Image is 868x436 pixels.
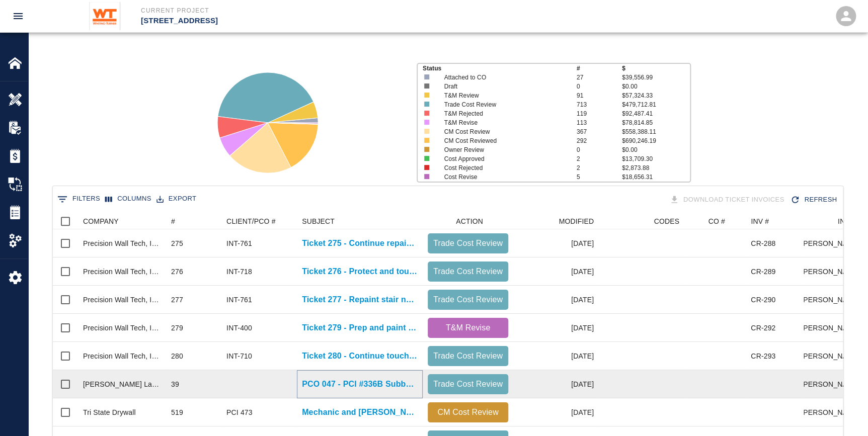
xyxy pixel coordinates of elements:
a: Ticket 275 - Continue repainting areas in stair 3 [302,237,418,249]
p: 367 [577,127,622,136]
div: CR-290 [751,295,775,305]
div: [PERSON_NAME] [804,229,865,257]
div: INV # [746,213,804,229]
div: Precision Wall Tech, Inc. [83,267,161,277]
p: Ticket 280 - Continue touching up areas on floors 3, 4, 8, B1, G1 [302,350,418,362]
p: 5 [577,172,622,182]
div: ACTION [423,213,513,229]
div: Tri State Drywall [83,407,136,417]
button: open drawer [6,4,30,28]
p: 0 [577,82,622,91]
p: $2,873.88 [622,163,690,172]
p: Cost Rejected [444,163,563,172]
iframe: Chat Widget [700,327,868,436]
div: [DATE] [513,398,599,426]
p: 2 [577,154,622,163]
p: T&M Review [444,91,563,100]
p: 113 [577,118,622,127]
div: Refresh the list [788,191,841,209]
div: INT-718 [226,267,252,277]
p: Ticket 276 - Protect and touch up exposed ceiling in south lobby 102 [302,266,418,278]
p: Current Project [141,6,489,15]
div: CO # [708,213,725,229]
p: Draft [444,82,563,91]
p: 91 [577,91,622,100]
p: [STREET_ADDRESS] [141,15,489,27]
div: Precision Wall Tech, Inc. [83,238,161,248]
div: # [166,213,221,229]
div: MODIFIED [559,213,594,229]
p: Trade Cost Review [432,237,504,249]
div: 519 [171,407,183,417]
p: Trade Cost Review [432,266,504,278]
p: Trade Cost Review [432,294,504,306]
div: COMPANY [78,213,166,229]
p: 119 [577,109,622,118]
p: $479,712.81 [622,100,690,109]
button: Refresh [788,191,841,209]
div: PCI 473 [226,407,253,417]
a: Mechanic and [PERSON_NAME] working on 4th floor [PERSON_NAME]-it Over. [302,406,418,418]
div: ACTION [456,213,483,229]
a: PCO 047 - PCI #336B Subbase Repair at [GEOGRAPHIC_DATA] [302,378,418,390]
p: Trade Cost Review [444,100,563,109]
div: INT-710 [226,351,252,361]
p: Trade Cost Review [432,378,504,390]
p: $0.00 [622,82,690,91]
p: Status [423,64,577,73]
p: CM Cost Review [432,406,504,418]
p: $690,246.19 [622,136,690,145]
div: 279 [171,323,183,333]
a: Ticket 279 - Prep and paint elevator returns on G2 level [302,322,418,334]
div: INV # [751,213,769,229]
button: Select columns [103,191,154,207]
div: INBOX [838,213,860,229]
p: $78,814.85 [622,118,690,127]
p: Cost Revise [444,172,563,182]
p: Owner Review [444,145,563,154]
div: [DATE] [513,370,599,398]
a: Ticket 277 - Repaint stair nosing in stair 3 [302,294,418,306]
div: CLIENT/PCO # [221,213,297,229]
div: INT-761 [226,295,252,305]
p: $92,487.41 [622,109,690,118]
div: 276 [171,267,183,277]
p: T&M Revise [444,118,563,127]
p: Attached to CO [444,73,563,82]
p: 713 [577,100,622,109]
p: $39,556.99 [622,73,690,82]
p: $0.00 [622,145,690,154]
div: [DATE] [513,229,599,257]
div: 277 [171,295,183,305]
p: # [577,64,622,73]
div: CLIENT/PCO # [226,213,276,229]
div: CR-289 [751,267,775,277]
p: 0 [577,145,622,154]
p: 2 [577,163,622,172]
div: INBOX [804,213,865,229]
div: [DATE] [513,286,599,314]
div: CO # [684,213,746,229]
p: Trade Cost Review [432,350,504,362]
div: Precision Wall Tech, Inc. [83,351,161,361]
p: $ [622,64,690,73]
div: 275 [171,238,183,248]
p: $13,709.30 [622,154,690,163]
p: T&M Rejected [444,109,563,118]
div: [DATE] [513,257,599,286]
div: SUBJECT [302,213,335,229]
div: CODES [654,213,679,229]
div: CODES [599,213,684,229]
div: Precision Wall Tech, Inc. [83,295,161,305]
div: MODIFIED [513,213,599,229]
p: Cost Approved [444,154,563,163]
button: Show filters [55,191,103,207]
div: 39 [171,379,179,389]
div: [DATE] [513,314,599,342]
div: [PERSON_NAME] [804,257,865,286]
